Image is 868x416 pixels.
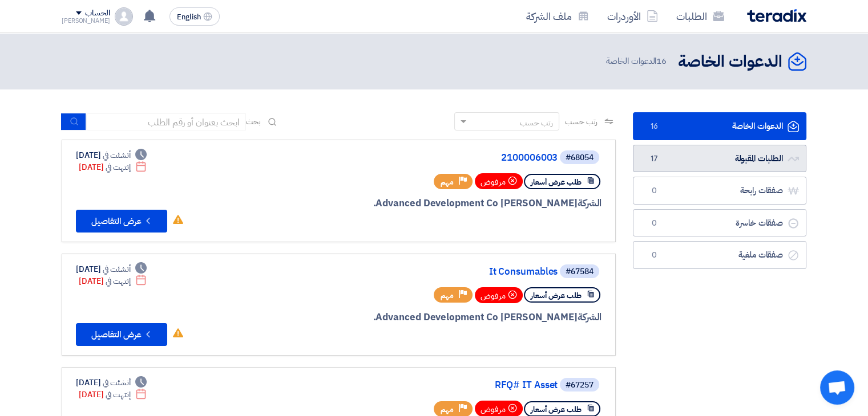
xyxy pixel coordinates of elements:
div: مرفوض [475,287,523,303]
a: الأوردرات [598,3,667,30]
div: #67257 [566,381,594,389]
button: English [169,7,220,26]
div: مرفوض [475,173,523,189]
div: [DATE] [79,161,147,173]
a: صفقات خاسرة0 [633,209,806,237]
span: أنشئت في [103,263,130,275]
div: #67584 [566,268,594,276]
span: طلب عرض أسعار [531,177,582,187]
a: ملف الشركة [517,3,598,30]
div: [DATE] [76,377,147,389]
a: It Consumables [329,267,558,277]
img: Teradix logo [747,9,806,22]
button: عرض التفاصيل [76,210,167,233]
div: #68054 [566,154,594,162]
span: مهم [441,404,454,415]
span: إنتهت في [106,161,130,173]
span: الشركة [578,196,602,210]
div: [DATE] [79,275,147,287]
div: الحساب [85,9,110,18]
a: الطلبات [667,3,733,30]
a: صفقات ملغية0 [633,241,806,269]
span: 0 [647,218,661,229]
h2: الدعوات الخاصة [678,51,782,73]
span: إنتهت في [106,275,130,287]
a: RFQ# IT Asset [329,380,558,390]
div: [PERSON_NAME] [62,18,110,24]
span: 0 [647,185,661,197]
span: الدعوات الخاصة [606,55,669,68]
span: 16 [647,121,661,132]
span: مهم [441,290,454,301]
div: [DATE] [79,389,147,401]
span: الشركة [578,310,602,324]
div: [PERSON_NAME] Advanced Development Co. [327,196,601,211]
span: مهم [441,177,454,187]
button: عرض التفاصيل [76,323,167,346]
span: إنتهت في [106,389,130,401]
a: الدعوات الخاصة16 [633,112,806,140]
span: English [177,13,201,21]
span: 17 [647,153,661,165]
div: رتب حسب [520,117,553,129]
span: أنشئت في [103,377,130,389]
img: profile_test.png [115,7,133,26]
span: طلب عرض أسعار [531,290,582,301]
a: صفقات رابحة0 [633,177,806,205]
span: طلب عرض أسعار [531,404,582,415]
a: Open chat [820,370,854,405]
div: [DATE] [76,149,147,161]
a: الطلبات المقبولة17 [633,145,806,173]
div: [DATE] [76,263,147,275]
span: أنشئت في [103,149,130,161]
span: 0 [647,250,661,261]
input: ابحث بعنوان أو رقم الطلب [86,113,246,130]
div: [PERSON_NAME] Advanced Development Co. [327,310,601,325]
a: 2100006003 [329,153,558,163]
span: بحث [246,116,261,128]
span: 16 [656,55,667,67]
span: رتب حسب [565,116,597,128]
